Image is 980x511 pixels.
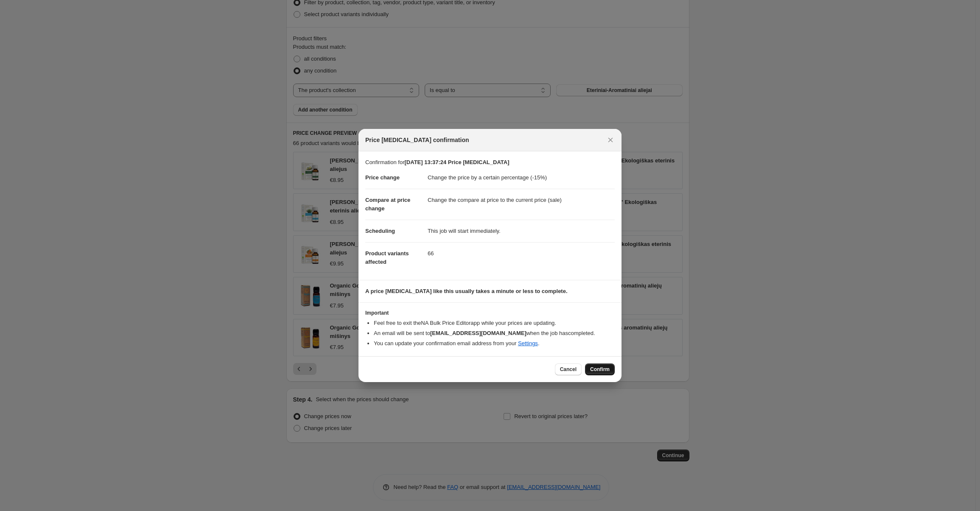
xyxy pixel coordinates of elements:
[590,366,610,373] span: Confirm
[585,363,615,375] button: Confirm
[428,242,615,265] dd: 66
[404,159,509,165] b: [DATE] 13:37:24 Price [MEDICAL_DATA]
[428,220,615,242] dd: This job will start immediately.
[430,330,526,336] b: [EMAIL_ADDRESS][DOMAIN_NAME]
[374,329,615,338] li: An email will be sent to when the job has completed .
[560,366,577,373] span: Cancel
[365,174,400,181] span: Price change
[374,339,615,348] li: You can update your confirmation email address from your .
[555,363,582,375] button: Cancel
[365,158,615,167] p: Confirmation for
[605,134,616,146] button: Close
[365,197,410,212] span: Compare at price change
[365,228,395,234] span: Scheduling
[518,340,538,346] a: Settings
[428,167,615,189] dd: Change the price by a certain percentage (-15%)
[365,250,409,265] span: Product variants affected
[428,189,615,211] dd: Change the compare at price to the current price (sale)
[365,136,469,144] span: Price [MEDICAL_DATA] confirmation
[365,288,568,294] b: A price [MEDICAL_DATA] like this usually takes a minute or less to complete.
[365,310,615,316] h3: Important
[374,319,615,327] li: Feel free to exit the NA Bulk Price Editor app while your prices are updating.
